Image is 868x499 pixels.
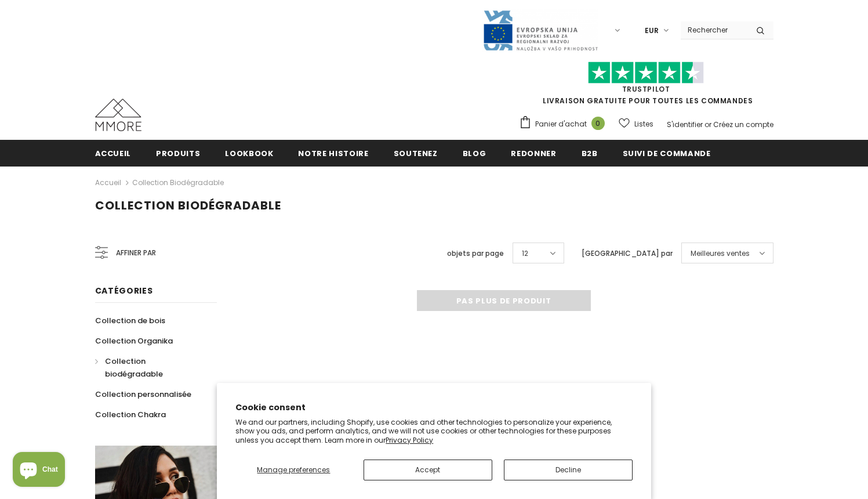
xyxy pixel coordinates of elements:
[95,389,191,400] span: Collection personnalisée
[634,118,653,130] span: Listes
[623,148,711,159] span: Suivi de commande
[105,356,163,379] span: Collection biodégradable
[298,148,368,159] span: Notre histoire
[591,117,605,130] span: 0
[623,140,711,166] a: Suivi de commande
[713,120,773,129] a: Créez un compte
[582,248,673,259] label: [GEOGRAPHIC_DATA] par
[447,248,504,259] label: objets par page
[667,120,703,129] a: S'identifier
[235,418,633,445] p: We and our partners, including Shopify, use cookies and other technologies to personalize your ex...
[95,310,165,331] a: Collection de bois
[132,178,224,187] a: Collection biodégradable
[95,384,191,404] a: Collection personnalisée
[95,197,281,214] span: Collection biodégradable
[681,21,747,38] input: Search Site
[95,285,153,296] span: Catégories
[116,247,156,259] span: Affiner par
[95,315,165,326] span: Collection de bois
[704,120,711,129] span: or
[582,140,598,166] a: B2B
[519,115,611,133] a: Panier d'achat 0
[95,140,132,166] a: Accueil
[645,25,659,37] span: EUR
[504,460,633,480] button: Decline
[95,404,166,425] a: Collection Chakra
[95,335,173,346] span: Collection Organika
[95,351,204,384] a: Collection biodégradable
[9,452,68,490] inbox-online-store-chat: Shopify online store chat
[95,409,166,420] span: Collection Chakra
[364,460,492,480] button: Accept
[691,248,750,259] span: Meilleures ventes
[156,148,200,159] span: Produits
[225,148,273,159] span: Lookbook
[235,460,351,480] button: Manage preferences
[622,84,670,94] a: TrustPilot
[519,67,773,106] span: LIVRAISON GRATUITE POUR TOUTES LES COMMANDES
[522,248,528,259] span: 12
[257,465,330,475] span: Manage preferences
[463,148,486,159] span: Blog
[235,402,633,414] h2: Cookie consent
[482,9,598,52] img: Javni Razpis
[511,140,556,166] a: Redonner
[298,140,368,166] a: Notre histoire
[482,25,598,35] a: Javni Razpis
[95,99,141,131] img: Cas MMORE
[95,148,132,159] span: Accueil
[225,140,273,166] a: Lookbook
[463,140,486,166] a: Blog
[619,114,653,134] a: Listes
[588,62,704,84] img: Faites confiance aux étoiles pilotes
[156,140,200,166] a: Produits
[511,148,556,159] span: Redonner
[535,118,587,130] span: Panier d'achat
[95,331,173,351] a: Collection Organika
[95,176,121,190] a: Accueil
[394,140,438,166] a: soutenez
[386,435,433,445] a: Privacy Policy
[394,148,438,159] span: soutenez
[582,148,598,159] span: B2B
